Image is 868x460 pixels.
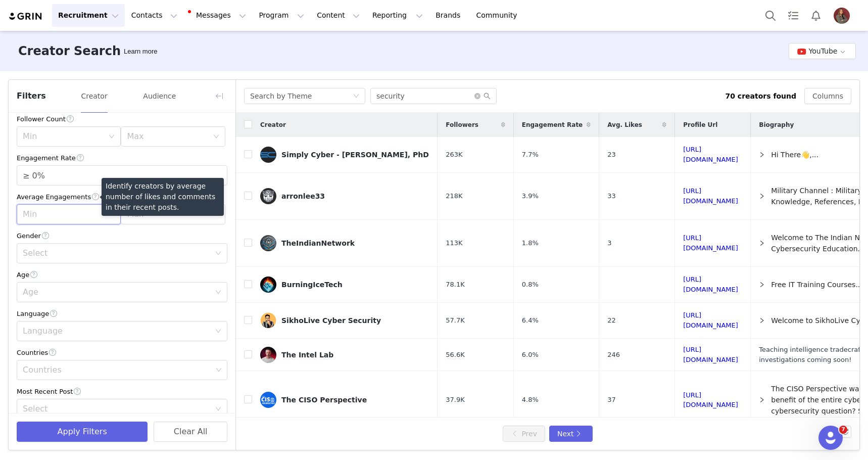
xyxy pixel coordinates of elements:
[215,406,221,413] i: icon: down
[17,166,227,185] input: Engagement Rate
[215,289,221,296] i: icon: down
[281,351,333,359] div: The Intel Lab
[281,316,381,325] div: SikhoLive Cyber Security
[17,269,227,280] div: Age
[17,347,227,358] div: Countries
[759,282,765,288] i: icon: right
[446,395,464,405] span: 37.9K
[503,426,545,442] button: Prev
[215,250,221,257] i: icon: down
[446,191,462,201] span: 218K
[17,308,227,319] div: Language
[522,120,583,129] span: Engagement Rate
[607,395,616,405] span: 37
[759,240,765,246] i: icon: right
[260,235,276,251] img: PVAEl3fsU4udip5MYEvAj_eZjGHfqTkgKPlkF5QybDHlA6KQtCqZFQYMENCCxlgTRGn1ABO8Yw=s480-c-k-c0x00ffffff-n...
[127,131,208,142] div: Max
[446,315,464,326] span: 57.7K
[216,367,222,374] i: icon: down
[446,150,462,160] span: 263K
[260,147,429,163] a: Simply Cyber - [PERSON_NAME], PhD
[522,191,539,201] span: 3.9%
[260,277,276,293] img: WjfZReIQzIG53YWNOQelYH5tg-cdoCCHCm1wUbxAmj8bJdMvRuWgSS12NkwFcSpNFrxG00jshg=s480-c-k-c0x00ffffff-n...
[281,281,343,289] div: BurningIceTech
[260,347,276,363] img: uAHTV6jnfi_ru4FwvMpYB6d3QYL8iANRJ8zmuf0e-EDGs7CiU7NHX4r28q1-CxG_JGxSNsZY=s480-c-k-c0x00ffffff-no-rj
[484,93,491,100] i: icon: search
[805,4,827,27] button: Notifications
[213,133,219,141] i: icon: down
[607,238,611,248] span: 3
[522,150,539,160] span: 7.7%
[834,8,850,24] img: 9ae9db5a-06da-4223-ad9b-9bb31bb6a3e3.jpg
[683,146,738,163] a: [URL][DOMAIN_NAME]
[23,131,104,142] div: Min
[8,12,43,21] img: grin logo
[522,315,539,326] span: 6.4%
[607,350,620,360] span: 246
[429,4,469,27] a: Brands
[260,277,429,293] a: BurningIceTech
[683,187,738,205] a: [URL][DOMAIN_NAME]
[683,391,738,409] a: [URL][DOMAIN_NAME]
[250,88,312,104] div: Search by Theme
[683,120,717,129] span: Profile Url
[828,8,860,24] button: Profile
[23,365,212,375] div: Countries
[366,4,429,27] button: Reporting
[474,93,480,99] i: icon: close-circle
[759,193,765,199] i: icon: right
[683,234,738,252] a: [URL][DOMAIN_NAME]
[607,150,616,160] span: 23
[23,209,104,219] div: Min
[17,90,46,102] span: Filters
[142,88,176,104] button: Audience
[23,287,210,297] div: Age
[683,275,738,293] a: [URL][DOMAIN_NAME]
[818,426,843,450] iframe: Intercom live chat
[725,91,796,102] div: 70 creators found
[370,88,497,104] input: Search...
[683,311,738,329] a: [URL][DOMAIN_NAME]
[804,88,851,104] button: Columns
[17,153,227,163] div: Engagement Rate
[17,422,148,442] button: Apply Filters
[260,235,429,251] a: TheIndianNetwork
[446,350,464,360] span: 56.6K
[215,328,221,335] i: icon: down
[17,192,227,202] div: Average Engagements
[311,4,366,27] button: Content
[446,120,478,129] span: Followers
[607,315,616,326] span: 22
[759,4,782,27] button: Search
[23,326,210,336] div: Language
[23,404,210,414] div: Select
[522,395,539,405] span: 4.8%
[522,280,539,290] span: 0.8%
[683,346,738,363] a: [URL][DOMAIN_NAME]
[260,188,429,204] a: arronlee33
[759,120,794,129] span: Biography
[839,426,847,434] span: 7
[260,392,429,408] a: The CISO Perspective
[470,4,528,27] a: Community
[281,396,367,404] div: The CISO Perspective
[759,152,765,158] i: icon: right
[353,93,359,100] i: icon: down
[759,397,765,403] i: icon: right
[109,133,115,141] i: icon: down
[260,392,276,408] img: 5ZK1mJoEYbTcnR0hOZL-TsJtLsWEIAn_DM5qhPMoPv5hVAzeyb0vFvcPzdiPKyzXYFjjgVsXrlc=s480-c-k-c0x00ffffff-...
[260,120,286,129] span: Creator
[17,386,227,397] div: Most Recent Post
[260,347,429,363] a: The Intel Lab
[522,350,539,360] span: 6.0%
[184,4,252,27] button: Messages
[260,147,276,163] img: GMbtmd2AcHrvKARSs1sQccZxFNOloCxN1D4fKq7bDDjxSP-qWibilD2mUm_tbIBVmXWJBy_ic3Y=s480-c-k-c0x00ffffff-...
[281,239,355,247] div: TheIndianNetwork
[260,312,276,329] img: _tcgsWIrw13GZDjwagqvxSJl3pfj3mILAkCNKMQXlTUXWB7O-q_xM27JNNbxTR1DFn7Jcts88Q=s480-c-k-c0x00ffffff-n...
[17,231,227,241] div: Gender
[281,151,429,159] div: Simply Cyber - [PERSON_NAME], PhD
[446,280,464,290] span: 78.1K
[260,312,429,329] a: SikhoLive Cyber Security
[281,192,325,200] div: arronlee33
